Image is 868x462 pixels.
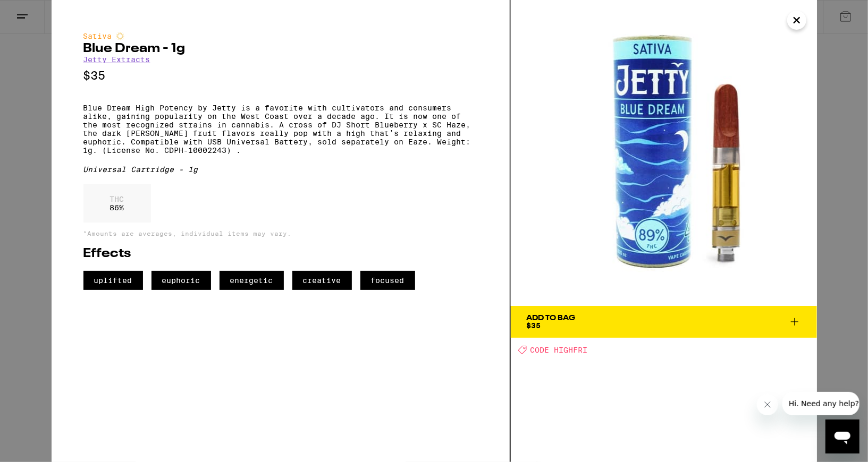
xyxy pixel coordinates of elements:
iframe: Message from company [782,392,859,415]
span: energetic [220,271,284,290]
span: creative [292,271,352,290]
img: sativaColor.svg [116,32,124,40]
div: Universal Cartridge - 1g [83,165,478,174]
div: Add To Bag [527,314,576,322]
p: $35 [83,69,478,82]
h2: Effects [83,247,478,260]
button: Close [787,11,806,30]
iframe: Close message [757,394,778,415]
div: Sativa [83,32,478,40]
iframe: Button to launch messaging window [825,420,859,454]
span: euphoric [151,271,211,290]
div: 86 % [83,184,151,223]
p: Blue Dream High Potency by Jetty is a favorite with cultivators and consumers alike, gaining popu... [83,104,478,155]
p: *Amounts are averages, individual items may vary. [83,230,478,237]
p: THC [110,195,124,203]
span: $35 [527,321,541,330]
span: uplifted [83,271,143,290]
a: Jetty Extracts [83,55,150,64]
button: Add To Bag$35 [511,306,817,338]
span: CODE HIGHFRI [530,346,588,354]
span: focused [360,271,415,290]
h2: Blue Dream - 1g [83,42,478,55]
